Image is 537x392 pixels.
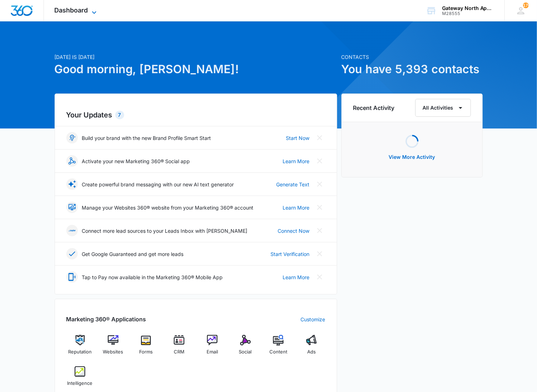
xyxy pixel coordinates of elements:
[314,132,325,144] button: Close
[66,110,325,120] h2: Your Updates
[523,2,529,8] div: notifications count
[271,250,310,258] a: Start Verification
[82,204,254,211] p: Manage your Websites 360® website from your Marketing 360® account
[353,104,395,112] h6: Recent Activity
[523,2,529,8] span: 170
[278,227,310,235] a: Connect Now
[82,134,211,142] p: Build your brand with the new Brand Profile Smart Start
[55,6,88,14] span: Dashboard
[55,53,337,61] p: [DATE] is [DATE]
[67,380,92,387] span: Intelligence
[442,5,494,11] div: account name
[66,315,146,323] h2: Marketing 360® Applications
[301,316,325,323] a: Customize
[283,157,310,165] a: Learn More
[314,225,325,236] button: Close
[82,181,234,188] p: Create powerful brand messaging with our new AI text generator
[265,335,292,361] a: Content
[382,149,442,166] button: View More Activity
[286,134,310,142] a: Start Now
[207,348,218,356] span: Email
[269,348,287,356] span: Content
[341,61,483,78] h1: You have 5,393 contacts
[232,335,259,361] a: Social
[115,111,124,119] div: 7
[166,335,193,361] a: CRM
[314,248,325,260] button: Close
[283,204,310,211] a: Learn More
[199,335,226,361] a: Email
[314,179,325,190] button: Close
[139,348,153,356] span: Forms
[82,273,223,281] p: Tap to Pay now available in the Marketing 360® Mobile App
[442,11,494,16] div: account id
[314,202,325,213] button: Close
[68,348,92,356] span: Reputation
[314,155,325,167] button: Close
[55,61,337,78] h1: Good morning, [PERSON_NAME]!
[341,53,483,61] p: Contacts
[132,335,160,361] a: Forms
[277,181,310,188] a: Generate Text
[103,348,123,356] span: Websites
[174,348,184,356] span: CRM
[66,366,94,392] a: Intelligence
[307,348,316,356] span: Ads
[239,348,252,356] span: Social
[415,99,471,117] button: All Activities
[82,227,248,235] p: Connect more lead sources to your Leads Inbox with [PERSON_NAME]
[66,335,94,361] a: Reputation
[314,271,325,283] button: Close
[283,273,310,281] a: Learn More
[82,250,184,258] p: Get Google Guaranteed and get more leads
[99,335,127,361] a: Websites
[298,335,325,361] a: Ads
[82,157,190,165] p: Activate your new Marketing 360® Social app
